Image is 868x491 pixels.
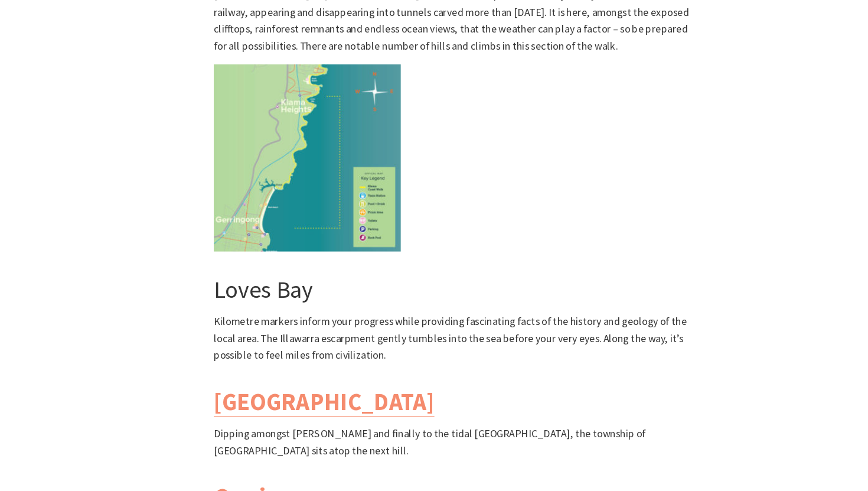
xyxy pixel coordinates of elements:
img: Kiama Coast Walk South Section [203,87,380,264]
h3: Loves Bay [203,287,665,314]
p: Kilometre markers inform your progress while providing fascinating facts of the history and geolo... [203,323,665,371]
a: [GEOGRAPHIC_DATA] [203,392,412,421]
p: Dipping amongst [PERSON_NAME] and finally to the tidal [GEOGRAPHIC_DATA], the township of [GEOGRA... [203,429,665,461]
